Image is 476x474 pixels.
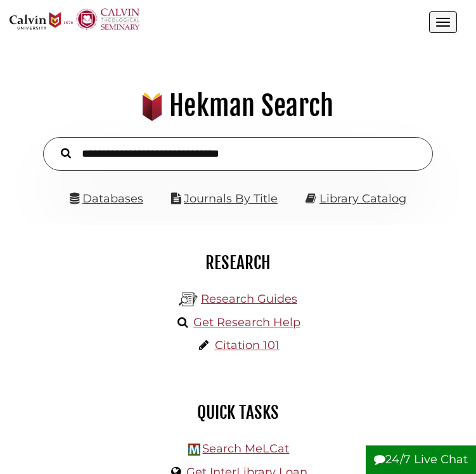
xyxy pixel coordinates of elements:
a: Search MeLCat [202,442,289,456]
i: Search [61,148,71,159]
h1: Hekman Search [16,89,460,123]
h2: Quick Tasks [19,402,457,423]
a: Journals By Title [184,192,278,206]
a: Citation 101 [215,338,280,352]
a: Research Guides [201,292,297,306]
a: Library Catalog [319,192,406,206]
img: Calvin Theological Seminary [76,8,139,30]
button: Search [55,145,77,161]
a: Get Research Help [193,315,300,329]
img: Hekman Library Logo [188,444,200,456]
button: Open the menu [429,11,457,33]
img: Hekman Library Logo [179,290,198,309]
h2: Research [19,252,457,273]
a: Databases [70,192,143,206]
